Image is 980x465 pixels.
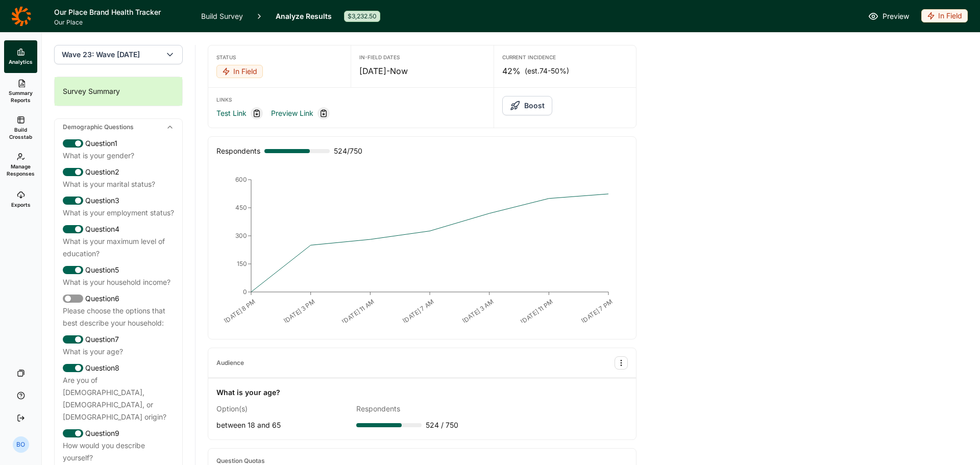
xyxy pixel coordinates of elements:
[13,436,29,453] div: BO
[4,110,37,146] a: Build Crosstab
[243,288,247,296] tspan: 0
[62,50,140,60] span: Wave 23: Wave [DATE]
[356,403,488,415] div: Respondents
[216,65,263,79] button: In Field
[868,10,909,22] a: Preview
[55,77,182,106] div: Survey Summary
[63,194,174,207] div: Question 3
[63,374,174,423] div: Are you of [DEMOGRAPHIC_DATA], [DEMOGRAPHIC_DATA], or [DEMOGRAPHIC_DATA] origin?
[11,201,31,208] span: Exports
[359,54,485,61] div: In-Field Dates
[580,298,614,325] text: [DATE] 7 PM
[4,73,37,110] a: Summary Reports
[519,298,554,326] text: [DATE] 11 PM
[4,40,37,73] a: Analytics
[216,145,260,157] div: Respondents
[461,298,495,325] text: [DATE] 3 AM
[334,145,362,157] span: 524 / 750
[615,356,628,370] button: Audience Options
[921,9,968,23] button: In Field
[63,427,174,439] div: Question 9
[317,107,330,119] div: Copy link
[63,362,174,374] div: Question 8
[251,107,263,119] div: Copy link
[63,137,174,150] div: Question 1
[525,66,569,76] span: (est. 74-50% )
[340,298,376,326] text: [DATE] 11 AM
[235,232,247,239] tspan: 300
[63,235,174,260] div: What is your maximum level of education?
[216,457,265,465] div: Question Quotas
[282,298,316,325] text: [DATE] 3 PM
[237,260,247,267] tspan: 150
[344,11,380,22] div: $3,232.50
[7,163,35,177] span: Manage Responses
[235,176,247,183] tspan: 600
[216,403,348,415] div: Option(s)
[63,292,174,305] div: Question 6
[216,65,263,78] div: In Field
[4,183,37,216] a: Exports
[8,89,33,104] span: Summary Reports
[216,107,247,119] a: Test Link
[235,204,247,211] tspan: 450
[9,58,33,65] span: Analytics
[54,6,189,18] h1: Our Place Brand Health Tracker
[359,65,485,77] div: [DATE] - Now
[63,207,174,219] div: What is your employment status?
[63,166,174,178] div: Question 2
[63,439,174,464] div: How would you describe yourself?
[54,45,183,64] button: Wave 23: Wave [DATE]
[54,18,189,27] span: Our Place
[63,178,174,190] div: What is your marital status?
[401,298,435,325] text: [DATE] 7 AM
[4,146,37,183] a: Manage Responses
[55,119,182,135] div: Demographic Questions
[223,298,257,325] text: [DATE] 8 PM
[8,126,33,140] span: Build Crosstab
[63,305,174,329] div: Please choose the options that best describe your household:
[63,150,174,162] div: What is your gender?
[216,421,281,429] span: between 18 and 65
[63,223,174,235] div: Question 4
[63,333,174,346] div: Question 7
[502,96,552,115] button: Boost
[883,10,909,22] span: Preview
[216,54,342,61] div: Status
[63,346,174,358] div: What is your age?
[216,96,485,103] div: Links
[63,264,174,276] div: Question 5
[271,107,313,119] a: Preview Link
[63,276,174,288] div: What is your household income?
[216,359,244,367] div: Audience
[921,9,968,22] div: In Field
[426,419,458,431] span: 524 / 750
[216,386,280,399] div: What is your age?
[502,65,521,77] span: 42%
[502,54,628,61] div: Current Incidence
